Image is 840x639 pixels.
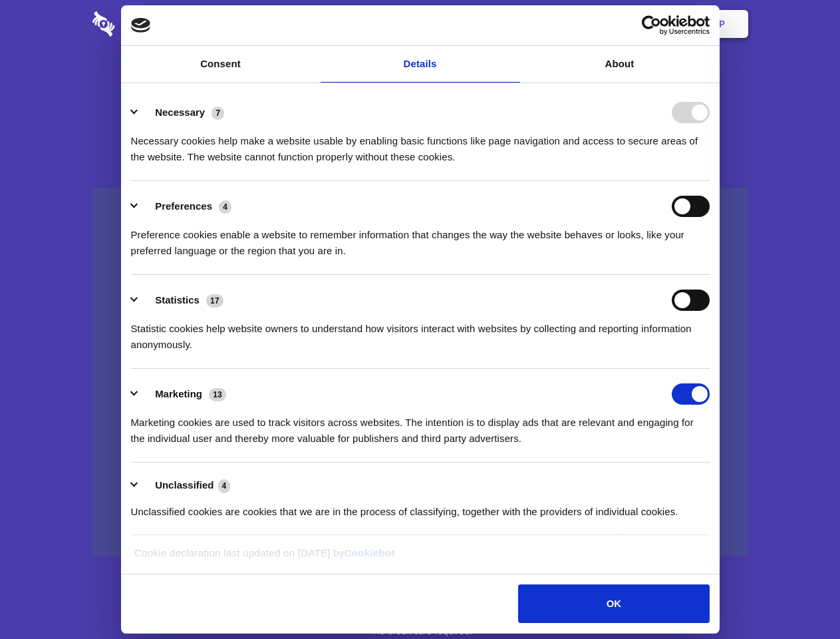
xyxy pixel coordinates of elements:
div: Cookie declaration last updated on [DATE] by [124,545,716,571]
label: Necessary [155,106,205,118]
div: Unclassified cookies are cookies that we are in the process of classifying, together with the pro... [131,494,710,520]
a: Wistia video thumbnail [92,188,748,557]
label: Statistics [155,294,200,306]
h4: Auto-redaction of sensitive data, encrypted data sharing and self-destructing private chats. Shar... [92,121,748,165]
div: Preference cookies enable a website to remember information that changes the way the website beha... [131,217,710,259]
span: 4 [218,479,231,493]
button: Marketing (13) [131,383,235,405]
button: Statistics (17) [131,290,232,311]
span: 13 [209,388,226,401]
img: logo-wordmark-white-trans-d4663122ce5f474addd5e946df7df03e33cb6a1c49d2221995e7729f52c070b2.svg [92,11,206,37]
button: Necessary (7) [131,102,233,123]
iframe: Drift Widget Chat Controller [773,572,824,623]
a: Pricing [390,3,448,45]
a: Usercentrics Cookiebot - opens in a new window [593,15,710,35]
label: Marketing [155,388,202,399]
div: Necessary cookies help make a website usable by enabling basic functions like page navigation and... [131,123,710,165]
label: Preferences [155,200,212,212]
div: Statistic cookies help website owners to understand how visitors interact with websites by collec... [131,311,710,353]
button: Preferences (4) [131,196,240,217]
a: Contact [539,3,601,45]
img: logo [131,18,151,33]
span: 4 [219,200,231,214]
button: OK [518,584,709,623]
a: Consent [121,46,321,83]
a: Cookiebot [345,547,395,558]
div: Marketing cookies are used to track visitors across websites. The intention is to display ads tha... [131,405,710,447]
span: 17 [206,294,223,308]
span: 7 [211,106,224,120]
button: Unclassified (4) [131,477,239,494]
h1: Eliminate Slack Data Loss. [92,60,748,108]
a: Details [321,46,520,83]
a: Login [603,3,661,45]
a: About [520,46,720,83]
